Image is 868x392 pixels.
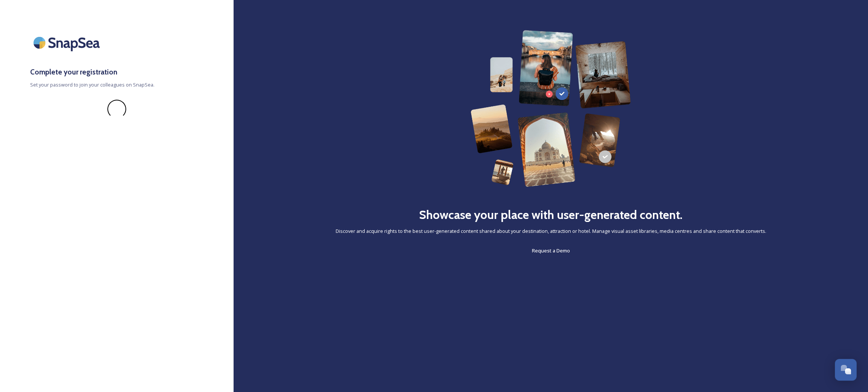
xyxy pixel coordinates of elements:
span: Set your password to join your colleagues on SnapSea. [30,81,203,88]
span: Request a Demo [532,247,570,254]
img: SnapSea Logo [30,30,105,55]
h3: Complete your registration [30,67,203,77]
button: Open Chat [835,359,857,381]
img: 63b42ca75bacad526042e722_Group%20154-p-800.png [471,30,631,187]
h2: Showcase your place with user-generated content. [419,206,683,224]
span: Discover and acquire rights to the best user-generated content shared about your destination, att... [336,228,766,235]
a: Request a Demo [532,246,570,255]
